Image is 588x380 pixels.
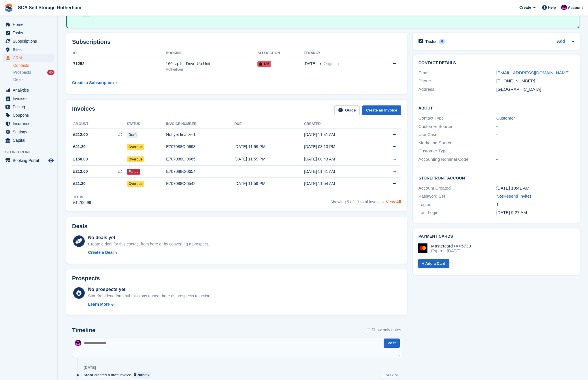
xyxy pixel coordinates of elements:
[88,241,209,247] div: Create a deal for this contact from here or by converting a prospect.
[13,86,47,94] span: Analytics
[304,132,374,138] div: [DATE] 11:41 AM
[13,120,47,128] span: Insurance
[13,111,47,119] span: Coupons
[13,63,54,68] a: Contacts
[73,156,88,162] span: £150.00
[234,144,304,150] div: [DATE] 11:59 PM
[561,5,567,10] img: Sam Chapman
[496,185,574,192] div: [DATE] 10:41 AM
[88,286,212,293] div: No prospects yet
[88,234,209,241] div: No deals yet
[382,372,398,378] div: 11:41 AM
[334,105,360,115] a: Guide
[3,103,54,111] a: menu
[3,128,54,136] a: menu
[496,140,574,146] div: -
[234,181,304,187] div: [DATE] 11:59 PM
[72,49,166,58] th: ID
[439,39,445,44] div: 0
[166,67,257,72] div: Rotherham
[3,94,54,103] a: menu
[496,210,527,215] time: 2025-04-07 08:27:54 UTC
[234,156,304,162] div: [DATE] 11:59 PM
[557,38,565,45] a: Add
[88,249,114,256] div: Create a Deal
[166,120,234,129] th: Invoice number
[496,193,574,200] div: No
[13,128,47,136] span: Settings
[75,340,81,346] img: Sam Chapman
[496,78,574,84] div: [PHONE_NUMBER]
[88,301,110,307] div: Learn More
[166,156,234,162] div: E707088C-0665
[16,3,84,12] a: SCA Self Storage Rotherham
[362,105,401,115] a: Create an Invoice
[419,61,574,65] h2: Contact Details
[367,327,370,333] input: Show only notes
[3,111,54,119] a: menu
[72,105,95,115] h2: Invoices
[127,169,140,175] span: Failed
[324,61,339,66] span: Ongoing
[419,140,496,146] div: Marketing Source
[419,156,496,163] div: Accounting Nominal Code
[13,37,47,45] span: Subscriptions
[3,46,54,54] a: menu
[13,77,24,82] span: Deals
[3,29,54,37] a: menu
[257,49,304,58] th: Allocation
[496,123,574,130] div: -
[73,181,86,187] span: £21.20
[304,144,374,150] div: [DATE] 03:13 PM
[88,293,212,299] div: Storefront lead form submissions appear here as prospects to action.
[127,132,138,138] span: Draft
[419,70,496,76] div: Email
[496,148,574,154] div: -
[419,148,496,154] div: Customer Type
[519,5,531,10] span: Create
[13,70,31,75] span: Prospects
[72,39,401,45] h2: Subscriptions
[502,194,531,198] span: ( )
[5,3,13,12] img: stora-icon-8386f47178a22dfd0bd8f6a31ec36ba5ce8667c1dd55bd0f319d3a0aa187defe.svg
[419,185,496,192] div: Account Created
[166,181,234,187] div: E707088C-0542
[304,156,374,162] div: [DATE] 08:43 AM
[13,77,54,83] a: Deals
[73,200,91,206] div: £1,700.99
[72,120,127,129] th: Amount
[419,234,574,239] h2: Payment cards
[166,132,234,138] div: Not yet finalized
[419,86,496,93] div: Address
[425,39,437,44] h2: Tasks
[88,249,209,256] a: Create a Deal
[419,105,574,111] h2: About
[72,80,114,86] div: Create a Subscription
[73,144,86,150] span: £21.20
[3,86,54,94] a: menu
[13,136,47,144] span: Capital
[13,20,47,29] span: Home
[72,327,95,334] h2: Timeline
[127,181,144,187] span: Overdue
[496,201,574,208] div: 1
[137,372,149,378] div: 706957
[418,259,449,269] a: + Add a Card
[73,169,88,175] span: £212.00
[3,54,54,62] a: menu
[88,301,212,307] a: Learn More
[166,61,257,67] div: 160 sq. ft - Drive-Up Unit
[496,116,515,120] a: Customer
[127,144,144,150] span: Overdue
[503,194,530,198] a: Resend Invite
[419,193,496,200] div: Password Set
[5,149,57,155] span: Storefront
[304,181,374,187] div: [DATE] 11:54 AM
[3,120,54,128] a: menu
[127,120,166,129] th: Status
[166,49,257,58] th: Booking
[568,5,583,11] span: Account
[419,115,496,122] div: Contact Type
[72,77,118,88] a: Create a Subscription
[132,372,151,378] a: 706957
